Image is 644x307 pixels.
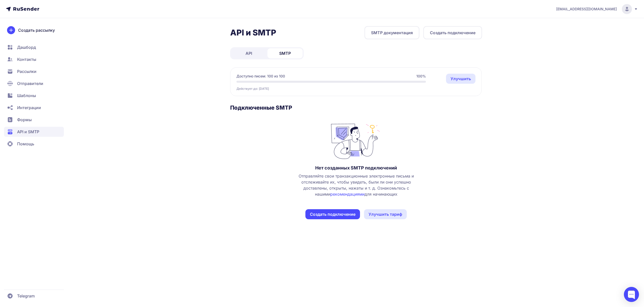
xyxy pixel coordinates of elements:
[446,74,475,84] a: Улучшить
[364,209,407,219] a: Улучшить тариф
[17,105,41,111] span: Интеграции
[267,48,303,58] a: SMTP
[230,28,276,38] h2: API и SMTP
[17,56,36,62] span: Контакты
[17,93,36,99] span: Шаблоны
[330,192,365,197] a: рекомендациями
[365,26,419,39] a: SMTP документация
[17,117,32,123] span: Формы
[305,209,360,219] button: Создать подключение
[294,173,419,197] span: Отправляйте свои транзакционные электронные письма и отслеживайте их, чтобы увидеть, были ли они ...
[230,104,482,111] h3: Подключенные SMTP
[17,141,34,147] span: Помощь
[17,80,43,86] span: Отправители
[236,87,269,91] span: Действует до: [DATE]
[231,48,266,58] a: API
[556,7,617,12] span: [EMAIL_ADDRESS][DOMAIN_NAME]
[17,293,35,299] span: Telegram
[17,68,36,74] span: Рассылки
[17,44,36,50] span: Дашборд
[246,50,252,56] span: API
[236,74,285,79] span: Доступно писем: 100 из 100
[279,50,291,56] span: SMTP
[18,27,55,33] span: Создать рассылку
[4,291,64,301] a: Telegram
[423,26,482,39] button: Создать подключение
[315,165,397,171] h3: Нет созданных SMTP подключений
[331,121,381,159] img: no_photo
[416,74,426,79] span: 100%
[17,129,39,135] span: API и SMTP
